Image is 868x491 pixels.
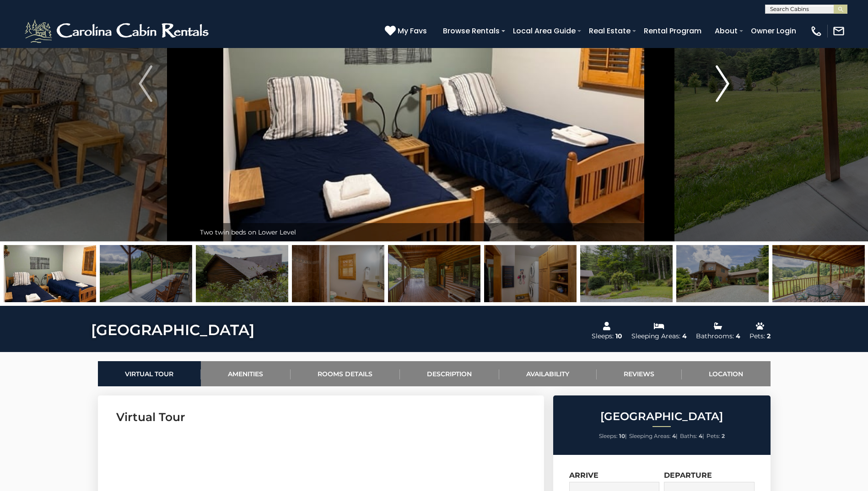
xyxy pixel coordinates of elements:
span: My Favs [398,25,427,37]
a: Rooms Details [291,361,400,386]
img: 163275636 [580,245,673,302]
img: White-1-2.png [23,17,213,45]
img: mail-regular-white.png [832,25,845,37]
a: My Favs [385,25,429,37]
img: 163275633 [292,245,384,302]
li: | [680,430,704,442]
li: | [629,430,678,442]
img: phone-regular-white.png [810,25,823,37]
span: Sleeps: [599,432,618,439]
img: 163275634 [388,245,480,302]
div: Two twin beds on Lower Level [195,223,673,241]
img: 163275635 [484,245,577,302]
span: Pets: [706,432,720,439]
img: 163275637 [676,245,769,302]
label: Departure [664,471,712,480]
h3: Virtual Tour [116,409,526,425]
a: Reviews [597,361,682,386]
a: About [710,23,742,39]
span: Baths: [680,432,697,439]
strong: 4 [699,432,702,439]
strong: 2 [722,432,725,439]
strong: 10 [619,432,625,439]
img: arrow [716,65,729,102]
h2: [GEOGRAPHIC_DATA] [555,411,768,422]
span: Sleeping Areas: [629,432,671,439]
img: 163275632 [196,245,288,302]
a: Amenities [201,361,291,386]
a: Rental Program [639,23,706,39]
a: Availability [499,361,597,386]
img: 163275631 [100,245,192,302]
a: Local Area Guide [508,23,580,39]
a: Description [400,361,499,386]
a: Location [682,361,771,386]
label: Arrive [569,471,598,480]
a: Owner Login [746,23,801,39]
img: 163275638 [772,245,865,302]
a: Virtual Tour [98,361,201,386]
li: | [599,430,627,442]
strong: 4 [672,432,676,439]
img: arrow [139,65,152,102]
img: 164449752 [4,245,96,302]
a: Real Estate [584,23,635,39]
a: Browse Rentals [438,23,504,39]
